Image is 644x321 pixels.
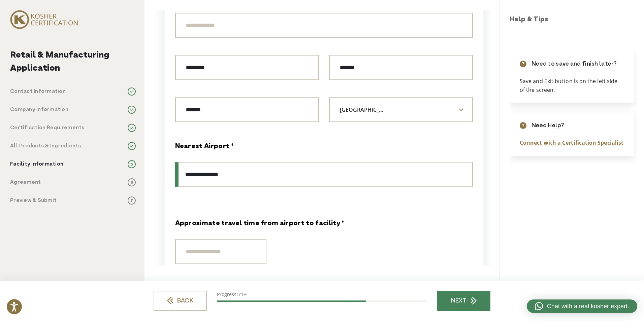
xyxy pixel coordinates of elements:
label: Nearest Airport * [175,142,234,152]
a: Connect with a Certification Specialist [520,139,623,146]
a: NEXT [437,291,490,311]
p: Contact Information [10,87,66,96]
p: Agreement [10,178,41,186]
p: Save and Exit button is on the left side of the screen. [520,77,624,94]
p: Need Help? [532,121,564,130]
span: 71% [238,291,248,297]
p: Preview & Submit [10,197,57,205]
span: Chat with a real kosher expert. [547,302,629,311]
h2: Retail & Manufacturing Application [10,49,136,75]
span: 6 [128,178,136,186]
a: Chat with a real kosher expert. [527,299,637,313]
p: Certification Requirements [10,124,85,132]
h3: Help & Tips [510,15,637,25]
p: Progress: [217,291,427,298]
span: Netherlands [330,104,401,115]
span: Netherlands [329,97,473,122]
span: 7 [128,197,136,205]
p: Facility Information [10,160,63,168]
a: BACK [154,291,207,311]
p: Need to save and finish later? [532,60,617,69]
p: Company Information [10,106,68,114]
span: 5 [128,160,136,168]
p: All Products & Ingredients [10,142,81,150]
label: Approximate travel time from airport to facility * [175,219,345,229]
